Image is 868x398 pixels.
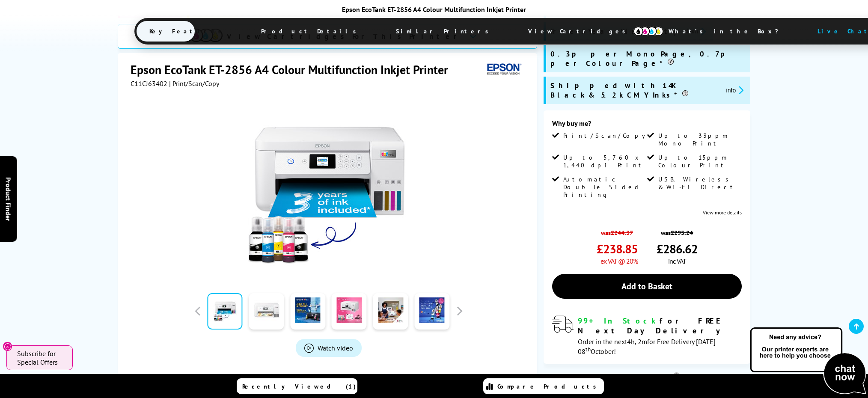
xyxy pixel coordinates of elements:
[515,20,646,42] span: View Cartridges
[658,132,740,147] span: Up to 33ppm Mono Print
[724,85,746,95] button: promo-description
[4,177,13,221] span: Product Finder
[658,175,740,191] span: USB, Wireless & Wi-Fi Direct
[169,79,219,88] span: | Print/Scan/Copy
[633,27,663,36] img: cmyk-icon.svg
[131,62,457,77] h1: Epson EcoTank ET-2856 A4 Colour Multifunction Inkjet Printer
[586,345,591,353] sup: th
[318,344,353,352] span: Watch video
[552,274,742,299] a: Add to Basket
[245,105,413,273] img: Epson EcoTank ET-2856
[657,224,698,237] span: was
[550,81,719,100] span: Shipped with 14K Black & 5.2k CMY Inks*
[248,21,374,42] span: Product Details
[657,241,698,257] span: £286.62
[383,21,506,42] span: Similar Printers
[671,229,693,237] strike: £293.24
[483,378,604,394] a: Compare Products
[563,175,645,199] span: Automatic Double Sided Printing
[597,224,638,237] span: was
[544,372,750,381] div: Ink Cartridge Costs
[748,326,868,396] img: Open Live Chat window
[497,383,601,390] span: Compare Products
[563,154,645,169] span: Up to 5,760 x 1,440 dpi Print
[668,257,686,265] span: inc VAT
[703,209,742,216] a: View more details
[597,241,638,257] span: £238.85
[242,383,356,390] span: Recently Viewed (1)
[484,62,523,77] img: Epson
[563,132,651,140] span: Print/Scan/Copy
[656,21,800,42] span: What’s in the Box?
[550,49,746,68] span: 0.3p per Mono Page, 0.7p per Colour Page*
[627,337,647,346] span: 4h, 2m
[552,316,742,355] div: modal_delivery
[673,372,680,379] sup: Cost per page
[578,337,716,356] span: Order in the next for Free Delivery [DATE] 08 October!
[296,339,362,357] a: Product_All_Videos
[137,21,239,42] span: Key Features
[134,5,734,14] div: Epson EcoTank ET-2856 A4 Colour Multifunction Inkjet Printer
[237,378,357,394] a: Recently Viewed (1)
[578,316,742,336] div: for FREE Next Day Delivery
[658,154,740,169] span: Up to 15ppm Colour Print
[131,79,167,88] span: C11CJ63402
[578,316,660,326] span: 99+ In Stock
[17,349,64,366] span: Subscribe for Special Offers
[611,229,633,237] strike: £244.37
[600,257,638,265] span: ex VAT @ 20%
[552,119,742,132] div: Why buy me?
[3,342,12,351] button: Close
